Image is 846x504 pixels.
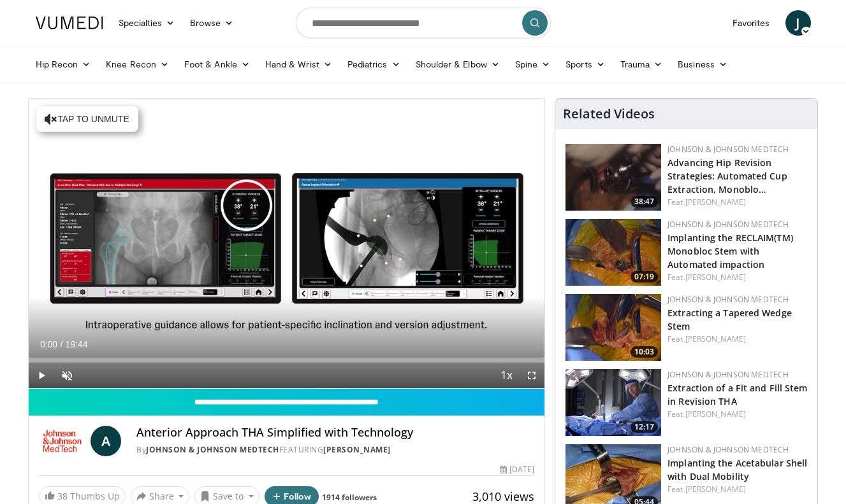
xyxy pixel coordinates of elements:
[146,444,279,455] a: Johnson & Johnson MedTech
[667,307,792,332] a: Extracting a Tapered Wedge Stem
[667,272,807,283] div: Feat.
[631,346,658,358] span: 10:03
[136,444,534,456] div: By FEATURING
[667,444,789,455] a: Johnson & Johnson MedTech
[565,219,661,286] a: 07:19
[725,10,778,36] a: Favorites
[36,106,138,132] button: Tap to unmute
[667,484,807,495] div: Feat.
[667,144,789,155] a: Johnson & Johnson MedTech
[40,339,57,349] span: 0:00
[685,484,746,494] a: [PERSON_NAME]
[565,294,661,361] a: 10:03
[258,52,340,77] a: Hand & Wrist
[28,52,99,77] a: Hip Recon
[667,219,789,230] a: Johnson & Johnson MedTech
[631,196,658,207] span: 38:47
[39,426,86,456] img: Johnson & Johnson MedTech
[685,272,746,283] a: [PERSON_NAME]
[631,271,658,283] span: 07:19
[340,52,408,77] a: Pediatrics
[519,363,544,388] button: Fullscreen
[667,333,807,345] div: Feat.
[667,382,807,407] a: Extraction of a Fit and Fill Stem in Revision THA
[29,99,545,389] video-js: Video Player
[111,10,183,36] a: Specialties
[667,409,807,420] div: Feat.
[685,409,746,419] a: [PERSON_NAME]
[322,492,377,503] a: 1914 followers
[472,489,534,504] span: 3,010 views
[685,333,746,344] a: [PERSON_NAME]
[98,52,177,77] a: Knee Recon
[563,106,655,122] h4: Related Videos
[565,219,661,286] img: ffc33e66-92ed-4f11-95c4-0a160745ec3c.150x105_q85_crop-smart_upscale.jpg
[667,369,789,380] a: Johnson & Johnson MedTech
[565,144,661,211] img: 9f1a5b5d-2ba5-4c40-8e0c-30b4b8951080.150x105_q85_crop-smart_upscale.jpg
[177,52,258,77] a: Foot & Ankle
[667,232,793,270] a: Implanting the RECLAIM(TM) Monobloc Stem with Automated impaction
[408,52,507,77] a: Shoulder & Elbow
[500,464,534,475] div: [DATE]
[323,444,391,455] a: [PERSON_NAME]
[565,294,661,361] img: 0b84e8e2-d493-4aee-915d-8b4f424ca292.150x105_q85_crop-smart_upscale.jpg
[65,339,87,349] span: 19:44
[785,10,811,36] a: J
[558,52,613,77] a: Sports
[667,157,787,195] a: Advancing Hip Revision Strategies: Automated Cup Extraction, Monoblo…
[667,197,807,208] div: Feat.
[631,421,658,433] span: 12:17
[685,197,746,207] a: [PERSON_NAME]
[29,358,545,363] div: Progress Bar
[57,490,68,502] span: 38
[507,52,558,77] a: Spine
[91,426,121,456] a: A
[61,339,63,349] span: /
[36,17,103,29] img: VuMedi Logo
[493,363,519,388] button: Playback Rate
[296,8,551,38] input: Search topics, interventions
[29,363,54,388] button: Play
[670,52,735,77] a: Business
[54,363,80,388] button: Unmute
[182,10,241,36] a: Browse
[565,369,661,436] img: 82aed312-2a25-4631-ae62-904ce62d2708.150x105_q85_crop-smart_upscale.jpg
[565,369,661,436] a: 12:17
[667,457,807,482] a: Implanting the Acetabular Shell with Dual Mobility
[565,144,661,211] a: 38:47
[136,426,534,440] h4: Anterior Approach THA Simplified with Technology
[613,52,671,77] a: Trauma
[667,294,789,305] a: Johnson & Johnson MedTech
